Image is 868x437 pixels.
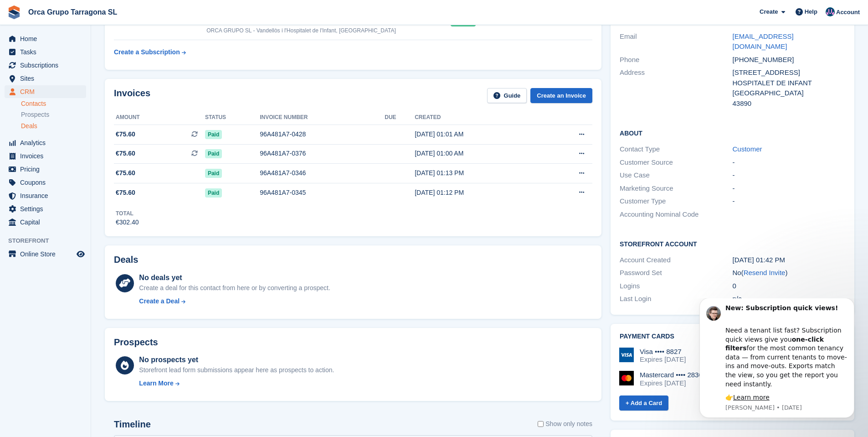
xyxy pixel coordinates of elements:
label: Show only notes [538,419,592,429]
th: Invoice number [260,110,385,125]
div: Message content [40,5,162,104]
a: + Add a Card [619,395,668,411]
h2: Invoices [114,88,150,103]
div: [DATE] 01:12 PM [415,188,543,198]
div: Address [620,68,732,109]
span: €75.60 [116,130,135,139]
span: ( ) [741,269,788,276]
a: menu [5,203,86,215]
th: Amount [114,110,205,125]
a: menu [5,32,86,45]
h2: About [620,128,845,137]
div: Customer Type [620,196,732,207]
a: menu [5,85,86,98]
a: menu [5,46,86,58]
a: menu [5,59,86,72]
a: Deals [21,121,86,131]
div: Mastercard •••• 2830 [640,371,703,379]
p: Message from Steven, sent 1d ago [40,105,162,114]
span: Paid [205,130,222,139]
a: Learn More [139,379,334,388]
img: stora-icon-8386f47178a22dfd0bd8f6a31ec36ba5ce8667c1dd55bd0f319d3a0aa187defe.svg [7,5,21,19]
div: 0 [733,281,845,291]
a: menu [5,248,86,260]
iframe: Intercom notifications message [686,298,868,423]
div: Email [620,31,732,52]
span: Paid [205,149,222,158]
div: Marketing Source [620,183,732,194]
th: Status [205,110,260,125]
div: Expires [DATE] [640,355,686,364]
a: Orca Grupo Tarragona SL [25,5,121,20]
div: [STREET_ADDRESS] [733,68,845,78]
span: Tasks [20,46,75,58]
img: Visa Logo [619,348,634,362]
div: [GEOGRAPHIC_DATA] [733,88,845,99]
div: - [733,196,845,207]
span: Invoices [20,150,75,162]
h2: Payment cards [620,333,845,340]
div: - [733,170,845,181]
div: No prospects yet [139,354,334,365]
div: Total [116,209,139,218]
div: - [733,157,845,168]
span: Online Store [20,248,75,260]
span: Help [805,7,817,16]
a: Preview store [75,249,86,260]
div: Account Created [620,255,732,265]
a: Create a Subscription [114,44,186,61]
div: Logins [620,281,732,291]
div: Use Case [620,170,732,181]
div: No [733,268,845,278]
span: Deals [21,122,37,130]
a: Learn more [47,95,84,103]
h2: Deals [114,255,138,265]
h2: Storefront Account [620,239,845,248]
span: Sites [20,72,75,85]
div: [DATE] 01:13 PM [415,168,543,178]
span: Capital [20,216,75,229]
img: ADMIN MANAGMENT [826,7,835,16]
div: 👉 [40,95,162,104]
h2: Prospects [114,337,158,348]
span: Account [836,8,860,17]
a: Prospects [21,110,86,120]
div: Customer Source [620,157,732,168]
span: Subscriptions [20,59,75,72]
input: Show only notes [538,419,544,429]
a: Customer [733,145,762,153]
span: Coupons [20,176,75,189]
span: Paid [205,169,222,178]
a: Create a Deal [139,297,330,306]
a: menu [5,216,86,229]
span: Analytics [20,136,75,149]
div: Create a Subscription [114,47,180,57]
span: €75.60 [116,149,135,158]
div: - [733,183,845,194]
div: €302.40 [116,218,139,227]
span: €75.60 [116,168,135,178]
img: Mastercard Logo [619,371,634,385]
div: Create a Deal [139,297,180,306]
div: HOSPITALET DE INFANT [733,78,845,88]
div: No deals yet [139,272,330,283]
div: Password Set [620,268,732,278]
a: Guide [487,88,527,103]
img: Profile image for Steven [21,8,35,22]
h2: Timeline [114,419,151,430]
div: [PHONE_NUMBER] [733,55,845,65]
div: Phone [620,55,732,65]
div: Need a tenant list fast? Subscription quick views give you for the most common tenancy data — fro... [40,19,162,90]
div: 96A481A7-0428 [260,130,385,139]
a: menu [5,136,86,149]
span: Insurance [20,189,75,202]
div: Learn More [139,379,173,388]
a: Resend Invite [744,269,786,276]
span: Create [760,7,778,16]
div: 96A481A7-0376 [260,149,385,158]
span: Storefront [8,236,91,245]
span: Pricing [20,163,75,176]
div: 96A481A7-0346 [260,168,385,178]
div: Last Login [620,294,732,304]
a: menu [5,163,86,176]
